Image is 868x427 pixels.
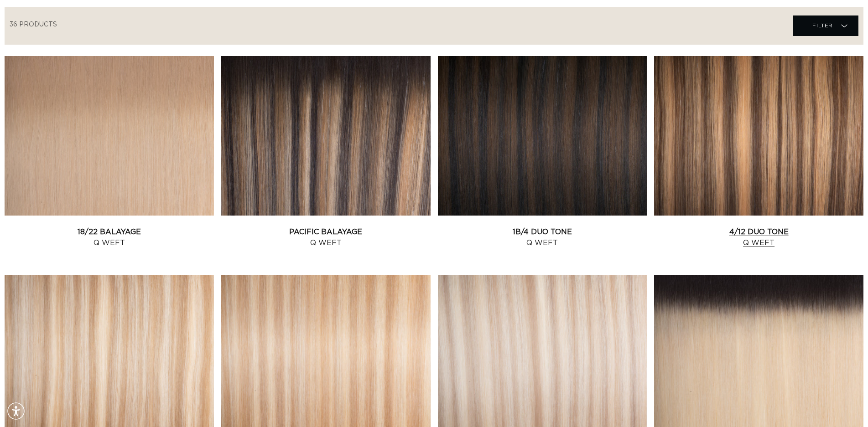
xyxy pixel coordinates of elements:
[793,15,858,36] summary: Filter
[438,226,647,248] a: 1B/4 Duo Tone Q Weft
[5,226,214,248] a: 18/22 Balayage Q Weft
[221,226,431,248] a: Pacific Balayage Q Weft
[654,226,863,248] a: 4/12 Duo Tone Q Weft
[10,21,57,28] span: 36 products
[812,17,833,34] span: Filter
